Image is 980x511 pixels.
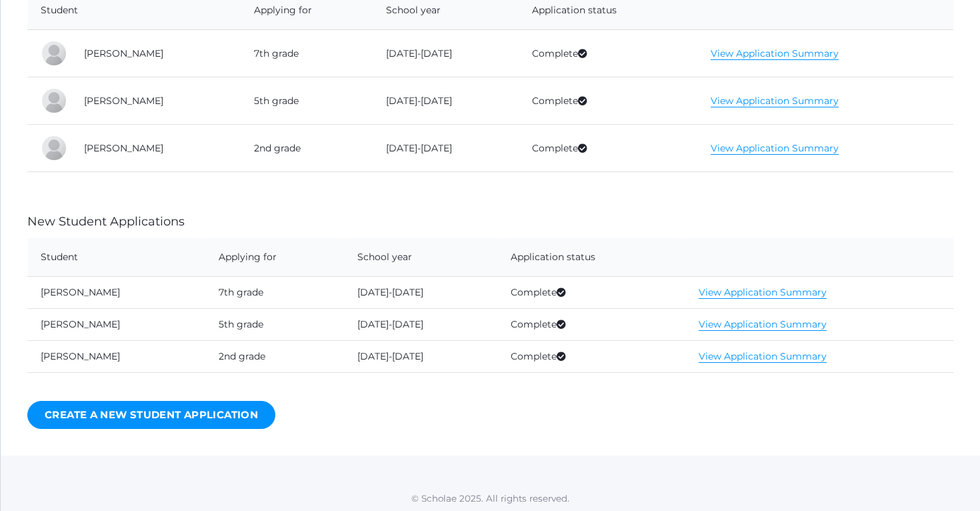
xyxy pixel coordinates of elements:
[344,276,497,308] td: [DATE]-[DATE]
[373,30,519,77] td: [DATE]-[DATE]
[519,30,698,77] td: Complete
[27,401,275,430] a: Create a New Student Application
[1,492,980,505] p: © Scholae 2025. All rights reserved.
[27,215,953,229] h4: New Student Applications
[373,77,519,125] td: [DATE]-[DATE]
[41,87,67,114] div: Eli Henry
[711,95,839,107] a: View Application Summary
[373,125,519,172] td: [DATE]-[DATE]
[41,40,67,67] div: Judah Henry
[497,238,685,277] th: Application status
[344,238,497,277] th: School year
[241,125,373,172] td: 2nd grade
[205,238,344,277] th: Applying for
[71,77,241,125] td: [PERSON_NAME]
[519,125,698,172] td: Complete
[711,47,839,60] a: View Application Summary
[519,77,698,125] td: Complete
[699,286,827,299] a: View Application Summary
[41,135,67,161] div: Kaila Henry
[711,142,839,155] a: View Application Summary
[699,350,827,363] a: View Application Summary
[71,30,241,77] td: [PERSON_NAME]
[344,308,497,340] td: [DATE]-[DATE]
[205,308,344,340] td: 5th grade
[27,238,205,277] th: Student
[71,125,241,172] td: [PERSON_NAME]
[241,30,373,77] td: 7th grade
[27,340,205,372] td: [PERSON_NAME]
[205,276,344,308] td: 7th grade
[497,276,685,308] td: Complete
[344,340,497,372] td: [DATE]-[DATE]
[241,77,373,125] td: 5th grade
[205,340,344,372] td: 2nd grade
[699,318,827,331] a: View Application Summary
[497,308,685,340] td: Complete
[27,308,205,340] td: [PERSON_NAME]
[27,276,205,308] td: [PERSON_NAME]
[497,340,685,372] td: Complete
